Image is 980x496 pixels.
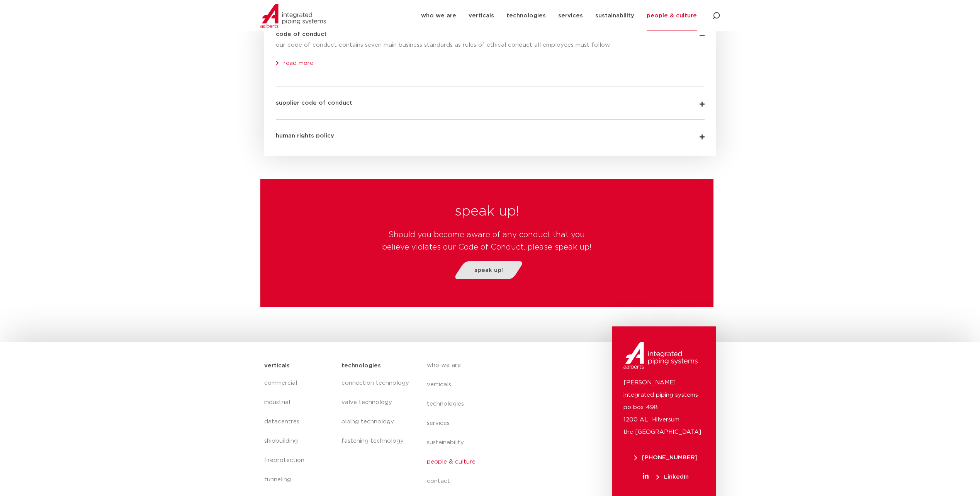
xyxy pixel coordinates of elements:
[264,412,334,431] a: datacentres
[634,455,698,460] span: [PHONE_NUMBER]
[276,87,705,108] div: supplier code of conduct
[623,474,708,480] a: LinkedIn
[276,39,705,51] p: our code of conduct contains seven main business standards as rules of ethical conduct all employ...
[427,356,568,375] a: who we are
[341,431,411,451] a: fastening technology
[264,470,334,489] a: tunneling
[427,452,568,472] a: people & culture
[427,375,568,394] a: verticals
[427,472,568,491] a: contact
[427,394,568,414] a: technologies
[427,433,568,452] a: sustainability
[656,474,689,480] span: LinkedIn
[276,100,352,106] a: supplier code of conduct
[427,356,568,491] nav: Menu
[623,455,708,460] a: [PHONE_NUMBER]
[276,39,705,69] div: code of conduct
[623,377,704,438] p: [PERSON_NAME] integrated piping systems po box 498 1200 AL Hilversum the [GEOGRAPHIC_DATA]
[276,120,705,141] div: human rights policy
[341,360,381,372] h5: technologies
[264,431,334,451] a: shipbuilding
[341,374,411,451] nav: Menu
[380,202,594,221] h2: speak up!
[453,261,525,279] a: speak up!
[474,267,503,273] span: speak up!
[427,414,568,433] a: services
[341,374,411,393] a: connection technology
[341,393,411,412] a: valve technology
[276,133,334,139] a: human rights policy
[341,412,411,431] a: piping technology
[264,374,334,393] a: commercial
[380,229,594,253] h4: Should you become aware of any conduct that you believe violates our Code of Conduct, please spea...
[264,451,334,470] a: fireprotection
[276,31,327,37] a: code of conduct
[276,60,313,66] a: read more
[264,360,290,372] h5: verticals
[264,393,334,412] a: industrial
